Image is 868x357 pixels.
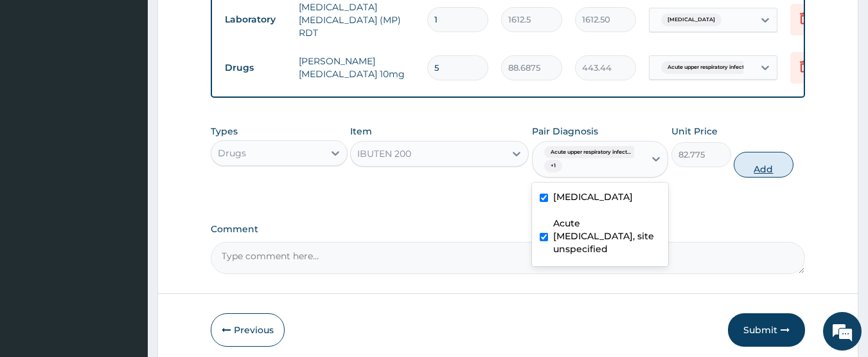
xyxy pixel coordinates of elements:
div: Drugs [218,147,246,160]
span: We're online! [75,100,177,230]
button: Add [734,152,793,178]
label: Comment [211,224,806,235]
span: + 1 [544,160,562,172]
span: Acute upper respiratory infect... [661,61,754,74]
label: Item [350,125,372,138]
label: Unit Price [671,125,718,138]
textarea: Type your message and hit 'Enter' [6,228,245,273]
td: Drugs [218,56,292,80]
img: d_794563401_company_1708531726252_794563401 [24,64,52,96]
label: Types [211,126,238,137]
td: Laboratory [218,8,292,32]
div: Chat with us now [67,72,216,89]
div: Minimize live chat window [211,6,242,37]
td: [PERSON_NAME][MEDICAL_DATA] 10mg [292,48,421,87]
label: [MEDICAL_DATA] [553,190,633,203]
label: Pair Diagnosis [532,125,598,138]
span: Acute upper respiratory infect... [544,146,637,159]
span: [MEDICAL_DATA] [661,14,722,26]
div: IBUTEN 200 [357,147,411,160]
label: Acute [MEDICAL_DATA], site unspecified [553,217,661,255]
button: Previous [211,313,285,347]
button: Submit [728,313,805,347]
